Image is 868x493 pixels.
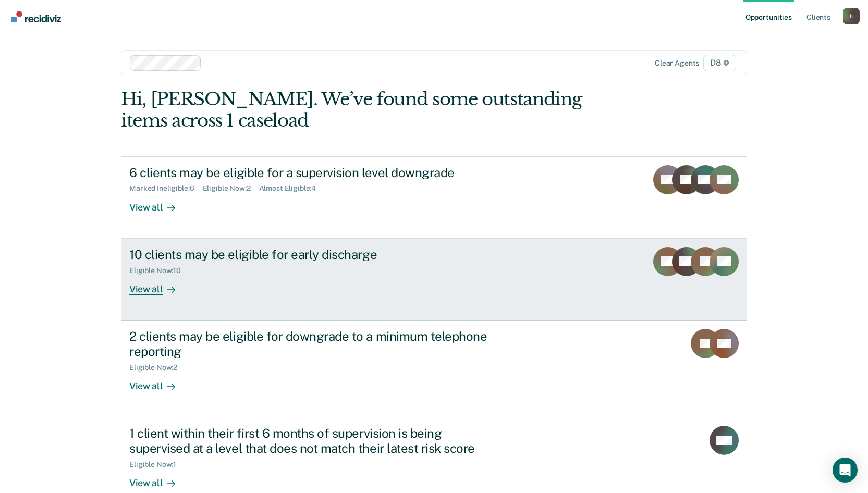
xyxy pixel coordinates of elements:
div: Clear agents [655,59,699,68]
div: h [843,8,860,24]
div: Eligible Now : 2 [203,184,259,193]
div: Open Intercom Messenger [833,458,858,483]
div: Hi, [PERSON_NAME]. We’ve found some outstanding items across 1 caseload [121,89,622,131]
span: D8 [703,55,736,71]
div: 1 client within their first 6 months of supervision is being supervised at a level that does not ... [129,426,495,456]
div: View all [129,193,188,213]
div: Almost Eligible : 4 [259,184,325,193]
a: 10 clients may be eligible for early dischargeEligible Now:10View all [121,239,747,321]
div: Marked Ineligible : 6 [129,184,202,193]
button: Profile dropdown button [843,8,860,24]
a: 6 clients may be eligible for a supervision level downgradeMarked Ineligible:6Eligible Now:2Almos... [121,156,747,239]
div: 10 clients may be eligible for early discharge [129,247,495,262]
div: View all [129,469,188,489]
div: 2 clients may be eligible for downgrade to a minimum telephone reporting [129,329,495,359]
a: 2 clients may be eligible for downgrade to a minimum telephone reportingEligible Now:2View all [121,321,747,417]
div: Eligible Now : 1 [129,460,185,469]
div: Eligible Now : 10 [129,266,189,275]
div: View all [129,275,188,295]
div: 6 clients may be eligible for a supervision level downgrade [129,165,495,180]
img: Recidiviz [11,11,61,22]
div: Eligible Now : 2 [129,363,186,372]
div: View all [129,372,188,392]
